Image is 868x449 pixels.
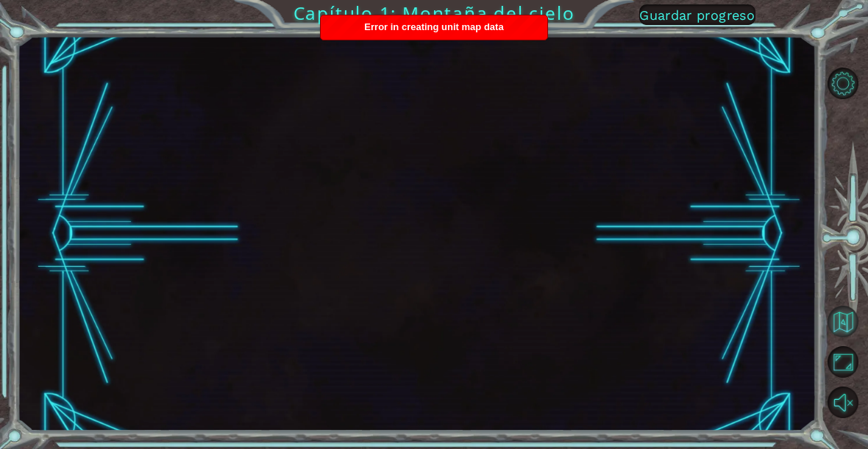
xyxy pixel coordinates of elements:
span: Guardar progreso [639,7,755,23]
button: Opciones de nivel [828,68,859,99]
button: Guardar progreso [639,4,755,25]
button: Maximizar navegador [828,346,859,378]
button: Volver al mapa [828,306,859,337]
span: Error in creating unit map data [364,21,503,32]
button: Sonido encendido [828,387,859,418]
a: Volver al mapa [829,301,868,342]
